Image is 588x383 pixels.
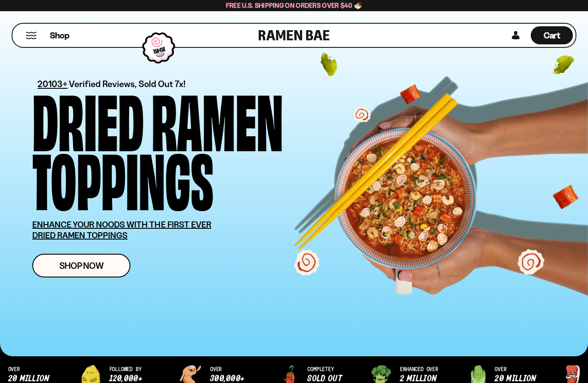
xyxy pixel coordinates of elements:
[25,32,37,39] button: Mobile Menu Trigger
[32,88,144,147] div: Dried
[32,147,214,206] div: Toppings
[50,26,69,44] a: Shop
[152,88,283,147] div: Ramen
[32,219,211,240] u: ENHANCE YOUR NOODS WITH THE FIRST EVER DRIED RAMEN TOPPINGS
[544,30,560,40] span: Cart
[50,30,69,41] span: Shop
[226,1,362,9] span: Free U.S. Shipping on Orders over $40 🍜
[531,24,573,47] a: Cart
[59,261,104,270] span: Shop Now
[32,254,130,277] a: Shop Now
